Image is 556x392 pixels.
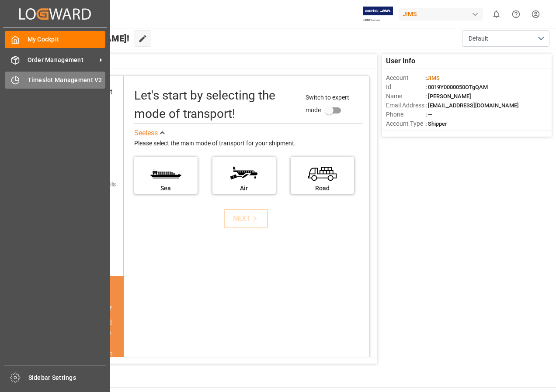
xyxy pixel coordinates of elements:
a: My Cockpit [5,31,105,48]
span: Switch to expert mode [306,94,349,113]
span: Id [386,83,425,92]
button: show 0 new notifications [486,4,506,24]
button: open menu [462,30,549,47]
div: Add shipping details [61,180,116,189]
span: User Info [386,56,415,66]
span: Account Type [386,119,425,128]
span: Sidebar Settings [28,373,107,382]
div: Air [217,184,271,193]
button: JIMS [399,6,486,22]
span: Phone [386,110,425,119]
div: JIMS [399,8,483,21]
button: Help Center [506,4,526,24]
span: Timeslot Management V2 [28,76,106,85]
span: Email Address [386,101,425,110]
span: My Cockpit [28,35,106,44]
div: Road [295,184,350,193]
span: : — [425,111,432,118]
span: : [425,75,440,81]
span: JIMS [427,75,440,81]
div: Please select the main mode of transport for your shipment. [134,138,363,149]
span: Account [386,73,425,83]
div: See less [134,128,158,138]
img: Exertis%20JAM%20-%20Email%20Logo.jpg_1722504956.jpg [363,7,393,22]
button: NEXT [224,209,268,228]
span: : [EMAIL_ADDRESS][DOMAIN_NAME] [425,102,519,109]
span: : [PERSON_NAME] [425,93,471,100]
div: Sea [139,184,193,193]
span: Order Management [28,55,97,65]
a: Timeslot Management V2 [5,72,105,89]
span: : 0019Y0000050OTgQAM [425,84,488,90]
div: NEXT [233,213,260,224]
span: : Shipper [425,120,447,127]
span: Name [386,92,425,101]
div: Let's start by selecting the mode of transport! [134,86,297,123]
span: Default [469,34,488,43]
